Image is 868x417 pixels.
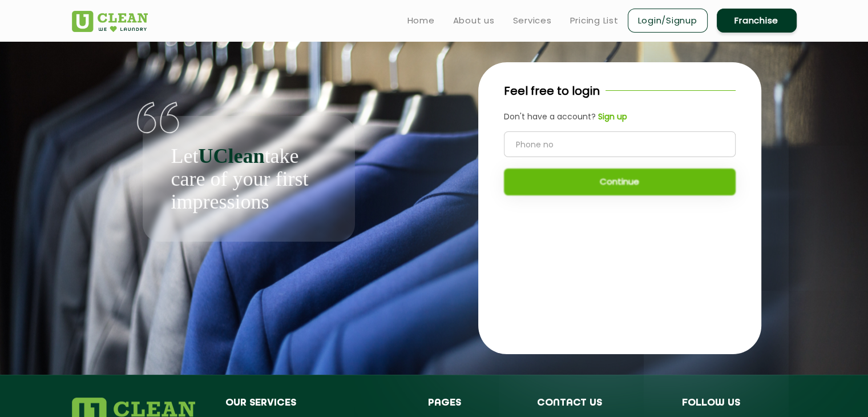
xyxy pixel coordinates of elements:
a: About us [453,14,495,27]
input: Phone no [504,131,736,157]
a: Franchise [717,9,797,33]
a: Pricing List [570,14,619,27]
a: Services [513,14,552,27]
img: UClean Laundry and Dry Cleaning [72,11,148,32]
b: UClean [198,145,264,167]
p: Feel free to login [504,82,600,99]
a: Login/Signup [628,9,708,33]
b: Sign up [598,111,627,122]
p: Let take care of your first impressions [171,145,326,213]
span: Don't have a account? [504,111,596,122]
img: quote-img [137,102,180,134]
a: Home [407,14,435,27]
a: Sign up [596,111,627,123]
